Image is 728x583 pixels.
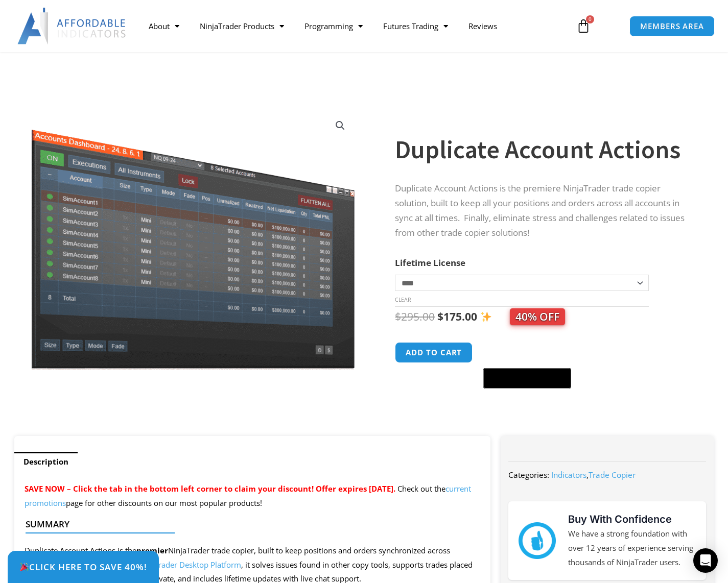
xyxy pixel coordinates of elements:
a: Trade Copier [589,470,636,480]
a: Description [14,452,78,472]
img: LogoAI | Affordable Indicators – NinjaTrader [17,8,127,44]
a: View full-screen image gallery [331,116,349,135]
button: Buy with GPay [483,368,571,388]
iframe: Secure express checkout frame [481,341,573,365]
bdi: 175.00 [437,309,477,324]
a: Futures Trading [373,14,458,38]
h4: Summary [26,519,472,529]
h3: Buy With Confidence [568,512,696,527]
p: Duplicate Account Actions is the premiere NinjaTrader trade copier solution, built to keep all yo... [395,181,693,240]
p: We have a strong foundation with over 12 years of experience serving thousands of NinjaTrader users. [568,527,696,570]
span: 0 [586,15,594,23]
a: Reviews [458,14,507,38]
img: 🎉 [20,563,29,571]
h1: Duplicate Account Actions [395,132,693,167]
span: , [551,470,636,480]
span: Categories: [508,470,549,480]
label: Lifetime License [395,257,465,269]
bdi: 295.00 [395,309,435,324]
img: ✨ [481,311,491,322]
span: 40% OFF [510,308,565,325]
span: SAVE NOW – Click the tab in the bottom left corner to claim your discount! Offer expires [DATE]. [25,483,395,494]
span: $ [437,309,443,324]
span: $ [395,309,401,324]
img: mark thumbs good 43913 | Affordable Indicators – NinjaTrader [519,522,555,559]
span: MEMBERS AREA [640,22,704,30]
a: About [138,14,190,38]
a: Indicators [551,470,586,480]
a: Programming [294,14,373,38]
a: Clear options [395,296,411,303]
div: Open Intercom Messenger [693,548,718,573]
nav: Menu [138,14,568,38]
a: NinjaTrader Products [190,14,294,38]
a: 🎉Click Here to save 40%! [8,551,159,583]
a: MEMBERS AREA [629,16,715,37]
iframe: PayPal Message 1 [395,395,693,404]
p: Check out the page for other discounts on our most popular products! [25,482,481,511]
button: Add to cart [395,342,473,363]
span: Click Here to save 40%! [19,563,147,571]
a: 0 [561,11,606,41]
